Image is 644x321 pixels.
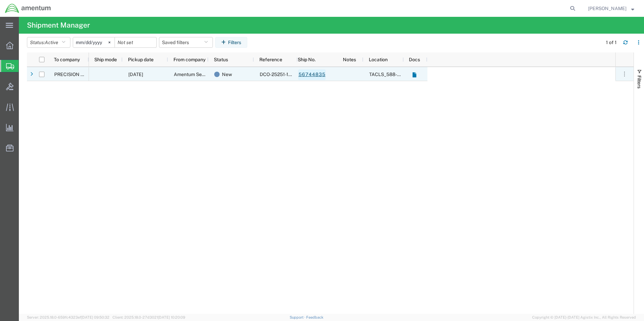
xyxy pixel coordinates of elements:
[159,37,213,48] button: Saved filters
[27,315,109,319] span: Server: 2025.18.0-659fc4323ef
[369,72,463,77] span: TACLS_588-Dothan, AL
[27,37,70,48] button: Status:Active
[214,57,228,62] span: Status
[637,75,642,88] span: Filters
[298,57,316,62] span: Ship No.
[158,315,185,319] span: [DATE] 10:20:09
[115,37,156,47] input: Not set
[222,67,232,81] span: New
[409,57,420,62] span: Docs
[174,72,224,77] span: Amentum Services, Inc.
[54,57,80,62] span: To company
[588,4,635,12] button: [PERSON_NAME]
[73,37,115,47] input: Not set
[588,5,626,12] span: Marcus McGuire
[532,315,636,320] span: Copyright © [DATE]-[DATE] Agistix Inc., All Rights Reserved
[290,315,307,319] a: Support
[369,57,388,62] span: Location
[306,315,323,319] a: Feedback
[298,69,326,80] a: 56744835
[54,72,160,77] span: PRECISION ACCESSORIES AND INSTRUMENTS
[81,315,109,319] span: [DATE] 09:50:32
[215,37,247,48] button: Filters
[606,39,618,46] div: 1 of 1
[27,17,90,34] h4: Shipment Manager
[45,40,58,45] span: Active
[173,57,205,62] span: From company
[5,3,51,13] img: logo
[260,72,303,77] span: DCO-25251-167864
[259,57,282,62] span: Reference
[128,57,154,62] span: Pickup date
[112,315,185,319] span: Client: 2025.18.0-27d3021
[343,57,356,62] span: Notes
[94,57,117,62] span: Ship mode
[128,72,143,77] span: 09/08/2025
